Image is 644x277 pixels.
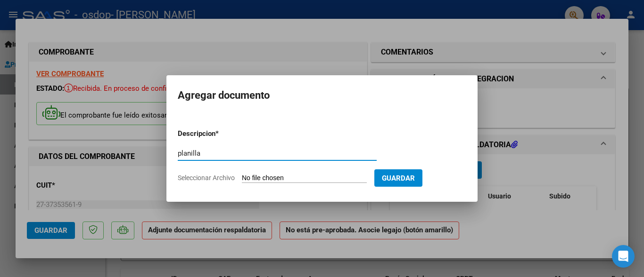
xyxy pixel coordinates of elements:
h2: Agregar documento [178,87,466,104]
span: Seleccionar Archivo [178,174,235,182]
span: Guardar [382,174,415,182]
button: Guardar [374,169,422,187]
p: Descripcion [178,128,264,139]
div: Open Intercom Messenger [612,245,635,268]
